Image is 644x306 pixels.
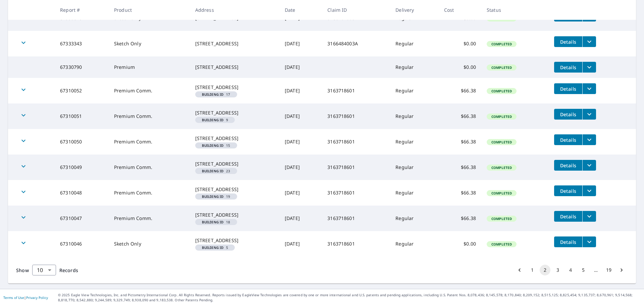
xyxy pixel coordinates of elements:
[439,129,481,155] td: $66.38
[32,265,56,275] div: Show 10 records
[390,129,438,155] td: Regular
[32,261,56,279] div: 10
[554,109,582,120] button: detailsBtn-67310051
[390,155,438,180] td: Regular
[582,236,596,247] button: filesDropdownBtn-67310046
[279,155,322,180] td: [DATE]
[390,31,438,56] td: Regular
[582,36,596,47] button: filesDropdownBtn-67333343
[390,206,438,231] td: Regular
[279,56,322,78] td: [DATE]
[195,135,274,142] div: [STREET_ADDRESS]
[109,31,190,56] td: Sketch Only
[439,206,481,231] td: $66.38
[322,231,390,257] td: 3163718601
[487,140,516,144] span: Completed
[195,161,274,167] div: [STREET_ADDRESS]
[3,295,24,300] a: Terms of Use
[558,162,578,169] span: Details
[527,265,538,275] button: Go to page 1
[202,246,224,249] em: Building ID
[390,56,438,78] td: Regular
[582,62,596,73] button: filesDropdownBtn-67330790
[439,56,481,78] td: $0.00
[55,180,109,206] td: 67310048
[109,129,190,155] td: Premium Comm.
[487,65,516,70] span: Completed
[554,36,582,47] button: detailsBtn-67333343
[554,83,582,94] button: detailsBtn-67310052
[202,93,224,96] em: Building ID
[202,195,224,198] em: Building ID
[198,169,234,173] span: 23
[3,296,48,300] p: |
[195,40,274,47] div: [STREET_ADDRESS]
[540,265,550,275] button: page 2
[322,103,390,129] td: 3163718601
[109,206,190,231] td: Premium Comm.
[55,129,109,155] td: 67310050
[322,78,390,103] td: 3163718601
[55,56,109,78] td: 67330790
[55,103,109,129] td: 67310051
[202,220,224,224] em: Building ID
[16,267,29,273] span: Show
[55,31,109,56] td: 67333343
[558,64,578,71] span: Details
[109,103,190,129] td: Premium Comm.
[322,206,390,231] td: 3163718601
[109,180,190,206] td: Premium Comm.
[202,118,224,122] em: Building ID
[578,265,589,275] button: Go to page 5
[487,191,516,195] span: Completed
[279,31,322,56] td: [DATE]
[603,265,614,275] button: Go to page 19
[198,118,232,122] span: 9
[514,265,525,275] button: Go to previous page
[554,160,582,171] button: detailsBtn-67310049
[554,211,582,222] button: detailsBtn-67310047
[439,180,481,206] td: $66.38
[109,231,190,257] td: Sketch Only
[582,134,596,145] button: filesDropdownBtn-67310050
[109,56,190,78] td: Premium
[558,137,578,143] span: Details
[487,242,516,247] span: Completed
[390,103,438,129] td: Regular
[558,213,578,220] span: Details
[55,231,109,257] td: 67310046
[554,185,582,196] button: detailsBtn-67310048
[198,246,232,249] span: 5
[55,206,109,231] td: 67310047
[195,186,274,193] div: [STREET_ADDRESS]
[558,111,578,118] span: Details
[198,93,234,96] span: 17
[109,155,190,180] td: Premium Comm.
[439,103,481,129] td: $66.38
[591,267,601,273] div: …
[439,31,481,56] td: $0.00
[58,293,641,303] p: © 2025 Eagle View Technologies, Inc. and Pictometry International Corp. All Rights Reserved. Repo...
[322,180,390,206] td: 3163718601
[582,211,596,222] button: filesDropdownBtn-67310047
[279,206,322,231] td: [DATE]
[390,231,438,257] td: Regular
[582,160,596,171] button: filesDropdownBtn-67310049
[198,195,234,198] span: 19
[279,231,322,257] td: [DATE]
[558,239,578,245] span: Details
[487,216,516,221] span: Completed
[582,109,596,120] button: filesDropdownBtn-67310051
[439,155,481,180] td: $66.38
[558,39,578,45] span: Details
[558,86,578,92] span: Details
[558,188,578,194] span: Details
[202,144,224,147] em: Building ID
[487,89,516,93] span: Completed
[487,42,516,46] span: Completed
[59,267,78,273] span: Records
[390,78,438,103] td: Regular
[279,78,322,103] td: [DATE]
[322,155,390,180] td: 3163718601
[55,155,109,180] td: 67310049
